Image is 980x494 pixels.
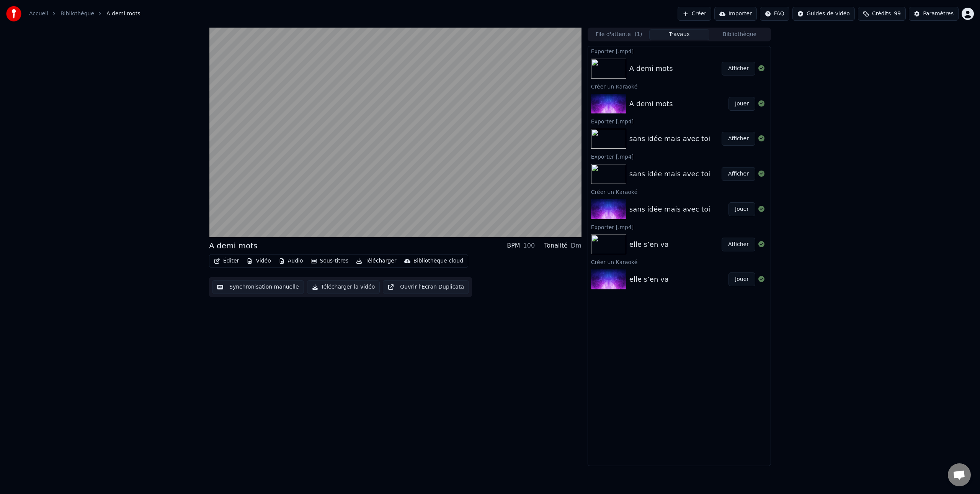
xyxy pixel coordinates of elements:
[792,7,855,21] button: Guides de vidéo
[629,63,673,74] div: A demi mots
[6,6,21,21] img: youka
[629,274,669,285] div: elle s’en va
[709,29,770,40] button: Bibliothèque
[353,256,399,266] button: Télécharger
[629,169,710,179] div: sans idée mais avec toi
[212,280,304,294] button: Synchronisation manuelle
[872,10,891,18] span: Crédits
[523,241,535,250] div: 100
[589,29,649,40] button: File d'attente
[588,152,771,161] div: Exporter [.mp4]
[276,256,306,266] button: Audio
[629,204,710,215] div: sans idée mais avec toi
[948,463,971,486] a: Ouvrir le chat
[307,280,380,294] button: Télécharger la vidéo
[629,133,710,144] div: sans idée mais avec toi
[209,240,257,251] div: A demi mots
[722,238,755,251] button: Afficher
[29,10,140,18] nav: breadcrumb
[588,187,771,196] div: Créer un Karaoké
[211,256,242,266] button: Éditer
[722,167,755,181] button: Afficher
[909,7,959,21] button: Paramètres
[106,10,140,18] span: A demi mots
[544,241,568,250] div: Tonalité
[728,97,755,111] button: Jouer
[629,98,673,109] div: A demi mots
[571,241,581,250] div: Dm
[728,202,755,216] button: Jouer
[588,222,771,231] div: Exporter [.mp4]
[383,280,469,294] button: Ouvrir l'Ecran Duplicata
[629,239,669,250] div: elle s’en va
[588,117,771,126] div: Exporter [.mp4]
[923,10,954,18] div: Paramètres
[894,10,901,18] span: 99
[507,241,520,250] div: BPM
[728,272,755,286] button: Jouer
[243,256,274,266] button: Vidéo
[588,82,771,91] div: Créer un Karaoké
[760,7,789,21] button: FAQ
[722,132,755,146] button: Afficher
[858,7,906,21] button: Crédits99
[413,257,463,265] div: Bibliothèque cloud
[588,257,771,266] div: Créer un Karaoké
[722,62,755,75] button: Afficher
[649,29,710,40] button: Travaux
[678,7,711,21] button: Créer
[60,10,94,18] a: Bibliothèque
[588,46,771,56] div: Exporter [.mp4]
[635,31,642,38] span: ( 1 )
[29,10,48,18] a: Accueil
[714,7,757,21] button: Importer
[308,256,352,266] button: Sous-titres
